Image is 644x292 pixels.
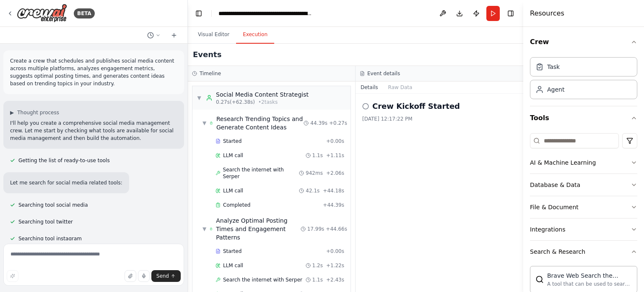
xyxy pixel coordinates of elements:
[530,247,585,256] div: Search & Research
[367,70,400,77] h3: Event details
[326,248,344,255] span: + 0.00s
[307,226,325,232] span: 17.99s
[530,152,637,174] button: AI & Machine Learning
[17,109,59,116] span: Thought process
[191,26,236,44] button: Visual Editor
[216,115,304,132] span: Research Trending Topics and Generate Content Ideas
[547,85,564,94] div: Agent
[547,271,632,280] div: Brave Web Search the internet
[530,30,637,54] button: Crew
[18,157,110,164] span: Getting the list of ready-to-use tools
[326,170,344,176] span: + 2.06s
[223,138,241,145] span: Started
[10,179,122,187] p: Let me search for social media related tools:
[223,187,243,194] span: LLM call
[310,120,327,126] span: 44.39s
[362,116,517,122] div: [DATE] 12:17:22 PM
[10,109,59,116] button: ▶Thought process
[223,166,299,180] span: Search the internet with Serper
[547,63,560,71] div: Task
[203,226,206,232] span: ▼
[18,235,82,242] span: Searching tool instagram
[167,30,181,40] button: Start a new chat
[530,241,637,263] button: Search & Research
[203,120,206,126] span: ▼
[326,152,344,159] span: + 1.11s
[356,82,383,93] button: Details
[10,109,14,116] span: ▶
[530,174,637,196] button: Database & Data
[10,57,177,87] p: Create a crew that schedules and publishes social media content across multiple platforms, analyz...
[193,49,221,61] h2: Events
[223,248,241,255] span: Started
[530,158,596,167] div: AI & Machine Learning
[312,276,323,283] span: 1.1s
[530,106,637,130] button: Tools
[326,138,344,145] span: + 0.00s
[223,202,250,208] span: Completed
[7,270,18,282] button: Improve this prompt
[216,99,255,105] span: 0.27s (+62.38s)
[326,276,344,283] span: + 2.43s
[17,4,67,23] img: Logo
[372,100,460,112] h2: Crew Kickoff Started
[329,120,347,126] span: + 0.27s
[200,70,221,77] h3: Timeline
[258,99,278,105] span: • 2 task s
[312,152,323,159] span: 1.1s
[18,202,88,208] span: Searching tool social media
[151,270,181,282] button: Send
[223,276,302,283] span: Search the internet with Serper
[530,225,565,234] div: Integrations
[218,9,313,18] nav: breadcrumb
[312,262,323,269] span: 1.2s
[223,152,243,159] span: LLM call
[530,181,580,189] div: Database & Data
[383,82,418,93] button: Raw Data
[236,26,274,44] button: Execution
[144,30,164,40] button: Switch to previous chat
[505,8,517,19] button: Hide right sidebar
[535,275,544,284] img: BraveSearchTool
[547,281,632,287] div: A tool that can be used to search the internet with a search_query.
[530,218,637,240] button: Integrations
[323,187,344,194] span: + 44.18s
[326,262,344,269] span: + 1.22s
[193,8,205,19] button: Hide left sidebar
[530,203,579,211] div: File & Document
[530,54,637,106] div: Crew
[326,226,347,232] span: + 44.66s
[156,273,169,279] span: Send
[530,8,564,18] h4: Resources
[223,262,243,269] span: LLM call
[10,119,177,142] p: I'll help you create a comprehensive social media management crew. Let me start by checking what ...
[74,8,95,18] div: BETA
[216,90,309,99] div: Social Media Content Strategist
[306,187,319,194] span: 42.1s
[530,196,637,218] button: File & Document
[306,170,323,176] span: 942ms
[125,270,136,282] button: Upload files
[138,270,150,282] button: Click to speak your automation idea
[197,95,202,101] span: ▼
[216,216,300,242] span: Analyze Optimal Posting Times and Engagement Patterns
[18,218,73,225] span: Searching tool twitter
[323,202,344,208] span: + 44.39s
